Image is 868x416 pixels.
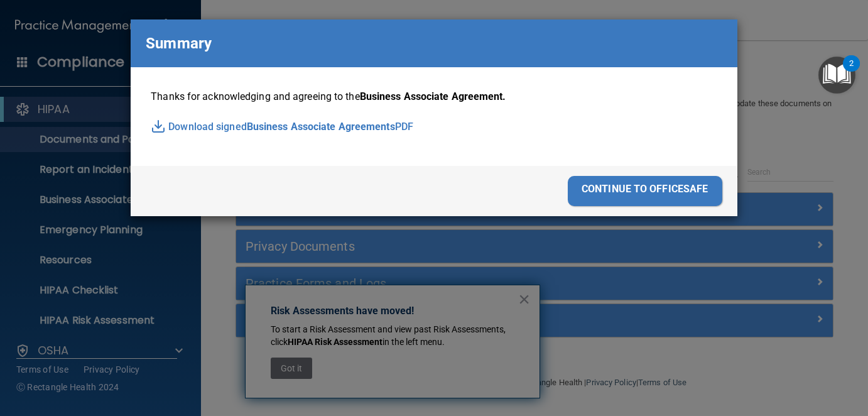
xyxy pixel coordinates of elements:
span: Business Associate Agreements [247,118,395,136]
p: Thanks for acknowledging and agreeing to the [151,87,717,106]
p: Download signed PDF [151,118,717,136]
iframe: Drift Widget Chat Controller [805,329,853,377]
div: continue to officesafe [568,176,722,206]
p: Summary [146,30,212,57]
span: Business Associate Agreement. [360,90,506,102]
button: Open Resource Center, 2 new notifications [818,57,855,94]
div: 2 [849,63,854,80]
